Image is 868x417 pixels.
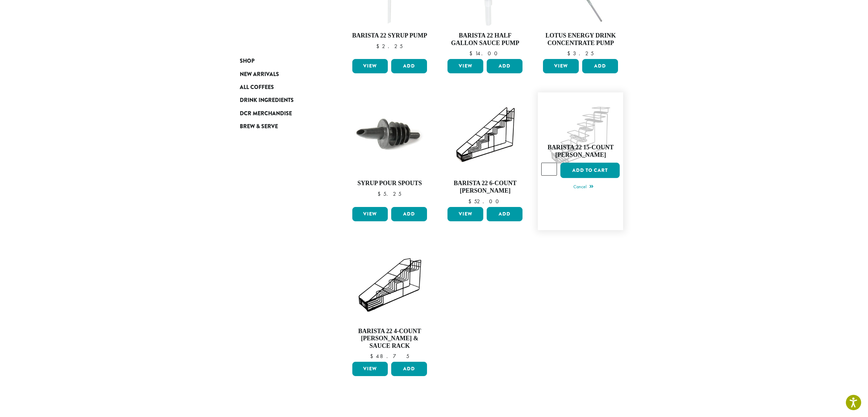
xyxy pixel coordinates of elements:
a: Shop [240,55,322,68]
button: Add [391,207,427,221]
bdi: 5.25 [378,190,401,197]
img: 4-count-64oz-Sauce-Syrup-Rack-300x300.png [350,244,429,322]
bdi: 48.75 [370,353,409,360]
button: Add to cart [560,163,620,178]
span: Shop [240,57,254,65]
a: New Arrivals [240,68,322,80]
input: Product quantity [541,163,557,176]
button: Add [582,59,618,73]
a: Cancel [573,183,593,192]
span: Brew & Serve [240,122,278,131]
img: Black-Syrup-Pour-Spouts-Single-300x300.jpg [350,96,429,174]
a: All Coffees [240,81,322,94]
h4: Lotus Energy Drink Concentrate Pump [541,32,620,47]
span: $ [376,43,382,50]
h4: Barista 22 6-Count [PERSON_NAME] [446,180,524,194]
span: New Arrivals [240,70,279,79]
h4: Syrup Pour Spouts [351,180,429,187]
button: Add [487,207,523,221]
a: DCR Merchandise [240,107,322,120]
a: View [352,207,388,221]
h4: Barista 22 Half Gallon Sauce Pump [446,32,524,47]
span: $ [378,190,383,197]
h4: Barista 22 15-Count [PERSON_NAME] [541,144,620,159]
a: View [447,59,483,73]
span: $ [370,353,376,360]
a: View [352,59,388,73]
a: Brew & Serve [240,120,322,133]
h4: Barista 22 Syrup Pump [351,32,429,40]
span: $ [469,50,475,57]
h4: Barista 22 4-Count [PERSON_NAME] & Sauce Rack [351,328,429,350]
a: Syrup Pour Spouts $5.25 [351,96,429,204]
a: View [543,59,579,73]
a: View [447,207,483,221]
a: Drink Ingredients [240,94,322,107]
span: DCR Merchandise [240,109,292,118]
button: Add [391,362,427,376]
img: 6-count-750mL-Syrup-Rack-300x300.png [446,96,524,174]
span: Drink Ingredients [240,96,294,105]
bdi: 14.00 [469,50,501,57]
a: Barista 22 6-Count [PERSON_NAME] $52.00 [446,96,524,204]
span: $ [567,50,573,57]
bdi: 52.00 [468,198,502,205]
a: View [352,362,388,376]
a: Barista 22 4-Count [PERSON_NAME] & Sauce Rack $48.75 [351,244,429,359]
bdi: 3.25 [567,50,594,57]
span: All Coffees [240,83,274,92]
button: Add [487,59,523,73]
span: $ [468,198,474,205]
bdi: 2.25 [376,43,403,50]
button: Add [391,59,427,73]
